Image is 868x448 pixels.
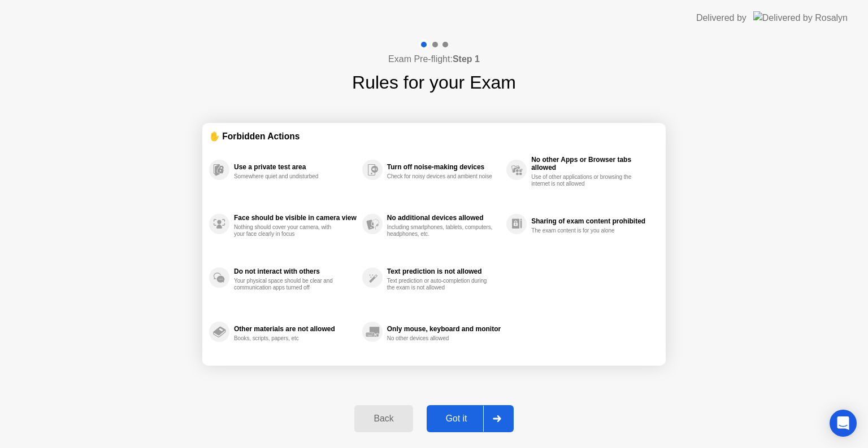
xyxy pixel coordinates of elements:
[531,156,653,172] div: No other Apps or Browser tabs allowed
[234,335,341,342] div: Books, scripts, papers, etc
[387,325,501,333] div: Only mouse, keyboard and monitor
[387,267,501,275] div: Text prediction is not allowed
[234,163,357,171] div: Use a private test area
[234,325,357,333] div: Other materials are not allowed
[209,130,659,143] div: ✋ Forbidden Actions
[387,335,494,342] div: No other devices allowed
[387,278,494,291] div: Text prediction or auto-completion during the exam is not allowed
[430,414,483,424] div: Got it
[352,69,516,96] h1: Rules for your Exam
[234,267,357,275] div: Do not interact with others
[387,224,494,238] div: Including smartphones, tablets, computers, headphones, etc.
[427,405,514,432] button: Got it
[358,414,409,424] div: Back
[387,163,501,171] div: Turn off noise-making devices
[753,11,848,24] img: Delivered by Rosalyn
[234,224,341,238] div: Nothing should cover your camera, with your face clearly in focus
[387,214,501,222] div: No additional devices allowed
[234,173,341,180] div: Somewhere quiet and undisturbed
[387,173,494,180] div: Check for noisy devices and ambient noise
[696,11,747,25] div: Delivered by
[234,278,341,291] div: Your physical space should be clear and communication apps turned off
[531,227,638,234] div: The exam content is for you alone
[388,52,480,66] h4: Exam Pre-flight:
[453,54,480,64] b: Step 1
[531,174,638,187] div: Use of other applications or browsing the internet is not allowed
[531,217,653,225] div: Sharing of exam content prohibited
[234,214,357,222] div: Face should be visible in camera view
[830,410,857,437] div: Open Intercom Messenger
[354,405,413,432] button: Back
